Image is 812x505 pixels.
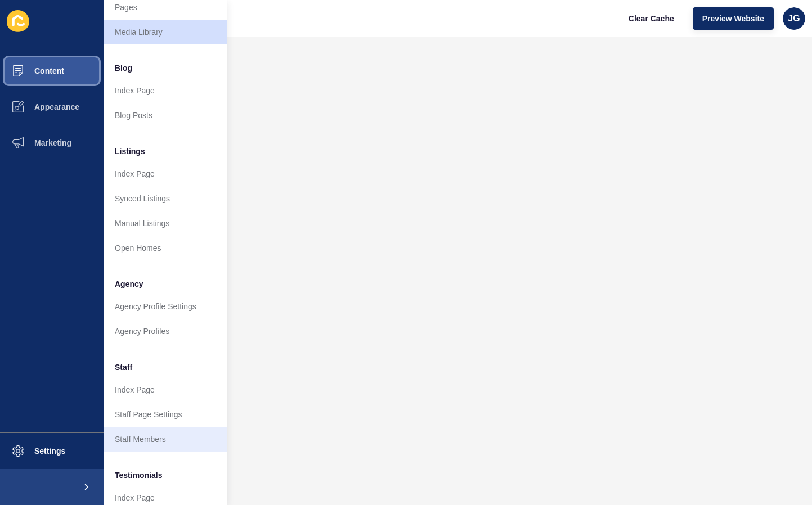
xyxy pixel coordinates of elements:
[115,146,145,157] span: Listings
[104,294,227,319] a: Agency Profile Settings
[104,20,227,44] a: Media Library
[104,236,227,260] a: Open Homes
[115,362,132,373] span: Staff
[104,402,227,427] a: Staff Page Settings
[104,377,227,402] a: Index Page
[788,13,800,24] span: JG
[104,161,227,186] a: Index Page
[115,470,163,481] span: Testimonials
[693,7,774,30] button: Preview Website
[115,62,132,74] span: Blog
[104,78,227,103] a: Index Page
[619,7,684,30] button: Clear Cache
[104,103,227,128] a: Blog Posts
[104,211,227,236] a: Manual Listings
[702,13,764,24] span: Preview Website
[115,278,143,290] span: Agency
[104,186,227,211] a: Synced Listings
[629,13,674,24] span: Clear Cache
[104,427,227,452] a: Staff Members
[104,319,227,344] a: Agency Profiles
